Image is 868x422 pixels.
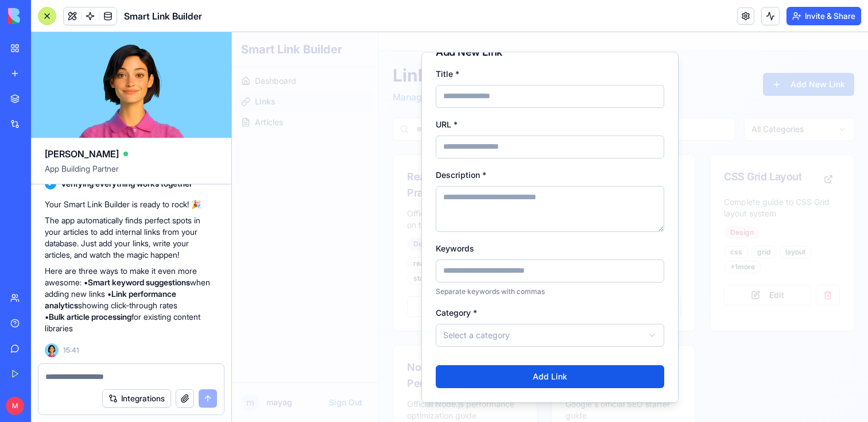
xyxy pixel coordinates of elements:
strong: Link performance analytics [45,289,176,310]
button: Add Link [204,333,432,356]
span: 15:41 [63,346,79,355]
label: URL * [204,87,226,97]
span: M [6,397,24,415]
button: Integrations [102,389,171,408]
label: Keywords [204,211,242,221]
p: Here are three ways to make it even more awesome: • when adding new links • showing click-through... [45,265,218,334]
p: Your Smart Link Builder is ready to rock! 🎉 [45,199,218,210]
h2: Add New Link [204,15,432,25]
label: Category * [204,276,245,285]
label: Title * [204,37,227,47]
span: Smart Link Builder [124,9,202,23]
p: The app automatically finds perfect spots in your articles to add internal links from your databa... [45,215,218,261]
button: Invite & Share [786,7,861,25]
label: Description * [204,138,254,148]
strong: Bulk article processing [49,312,131,322]
span: App Building Partner [45,163,218,184]
img: Ella_00000_wcx2te.png [45,343,59,357]
p: Separate keywords with commas [204,255,432,264]
span: [PERSON_NAME] [45,147,119,161]
img: logo [8,8,79,24]
strong: Smart keyword suggestions [88,277,190,287]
